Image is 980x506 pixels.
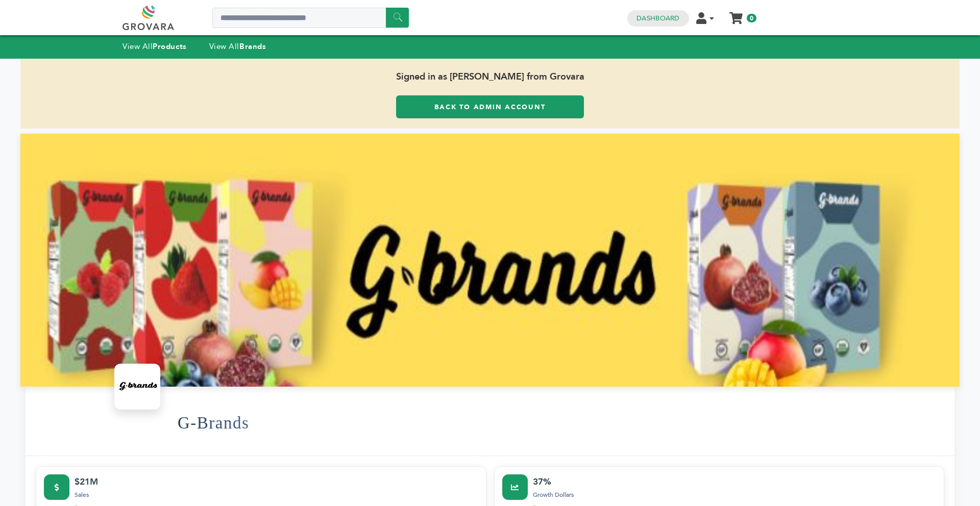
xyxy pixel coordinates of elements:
a: Dashboard [636,14,679,23]
a: View AllProducts [122,41,187,52]
strong: Brands [239,41,266,52]
div: Growth Dollars [533,490,937,500]
div: $21M [75,474,478,489]
div: 37% [533,474,937,489]
span: Signed in as [PERSON_NAME] from Grovara [20,59,960,95]
span: 0 [747,14,756,22]
a: View AllBrands [209,41,266,52]
h1: G-Brands [178,398,249,448]
img: G-Brands Logo [117,366,158,407]
div: Sales [75,490,478,500]
input: Search a product or brand... [212,8,409,28]
strong: Products [153,41,186,52]
a: My Cart [730,9,742,20]
a: Back to Admin Account [396,95,584,118]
